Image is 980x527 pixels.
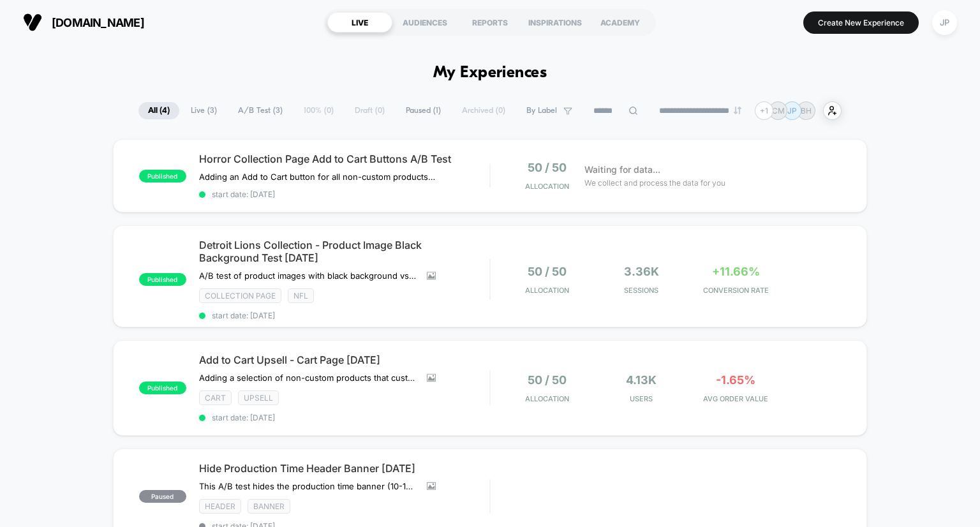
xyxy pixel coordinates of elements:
span: Allocation [525,394,569,403]
span: Banner [248,499,290,514]
button: [DOMAIN_NAME] [19,12,148,33]
span: NFL [288,288,314,303]
span: Upsell [238,390,279,405]
span: 50 / 50 [528,373,567,387]
span: published [139,382,186,394]
span: Horror Collection Page Add to Cart Buttons A/B Test [199,152,490,165]
div: + 1 [755,101,773,120]
span: published [139,273,186,286]
span: published [139,170,186,182]
span: Allocation [525,286,569,295]
span: 4.13k [626,373,657,387]
span: start date: [DATE] [199,413,490,422]
p: CM [772,106,785,115]
span: Header [199,499,241,514]
h1: My Experiences [433,64,547,82]
span: Adding a selection of non-custom products that customers can add to their cart while on the Cart ... [199,373,417,383]
span: Adding an Add to Cart button for all non-custom products in this collection. Adding a Customize N... [199,172,436,182]
span: Collection Page [199,288,281,303]
p: JP [787,106,797,115]
span: We collect and process the data for you [584,177,725,189]
span: Users [597,394,685,403]
span: [DOMAIN_NAME] [52,16,144,29]
span: 3.36k [624,265,659,278]
div: AUDIENCES [392,12,457,33]
img: end [734,107,741,114]
span: CONVERSION RATE [692,286,780,295]
span: start date: [DATE] [199,189,490,199]
div: ACADEMY [588,12,653,33]
p: BH [801,106,812,115]
span: This A/B test hides the production time banner (10-14 days) in the global header of the website. ... [199,481,417,491]
span: Allocation [525,182,569,191]
span: Waiting for data... [584,163,660,177]
span: AVG ORDER VALUE [692,394,780,403]
span: +11.66% [712,265,760,278]
span: 50 / 50 [528,265,567,278]
span: paused [139,490,186,503]
div: LIVE [327,12,392,33]
button: Create New Experience [803,11,919,34]
div: REPORTS [457,12,523,33]
span: Add to Cart Upsell - Cart Page [DATE] [199,353,490,366]
img: Visually logo [23,13,42,32]
span: Sessions [597,286,685,295]
button: JP [928,10,961,36]
span: Hide Production Time Header Banner [DATE] [199,462,490,475]
span: 50 / 50 [528,161,567,174]
span: By Label [526,106,557,115]
span: Live ( 3 ) [181,102,226,119]
span: Paused ( 1 ) [396,102,450,119]
span: All ( 4 ) [138,102,179,119]
span: -1.65% [716,373,755,387]
div: JP [932,10,957,35]
span: start date: [DATE] [199,311,490,320]
div: INSPIRATIONS [523,12,588,33]
span: A/B Test ( 3 ) [228,102,292,119]
span: A/B test of product images with black background vs control.Goal(s): Improve adds to cart, conver... [199,271,417,281]
span: Detroit Lions Collection - Product Image Black Background Test [DATE] [199,239,490,264]
span: Cart [199,390,232,405]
